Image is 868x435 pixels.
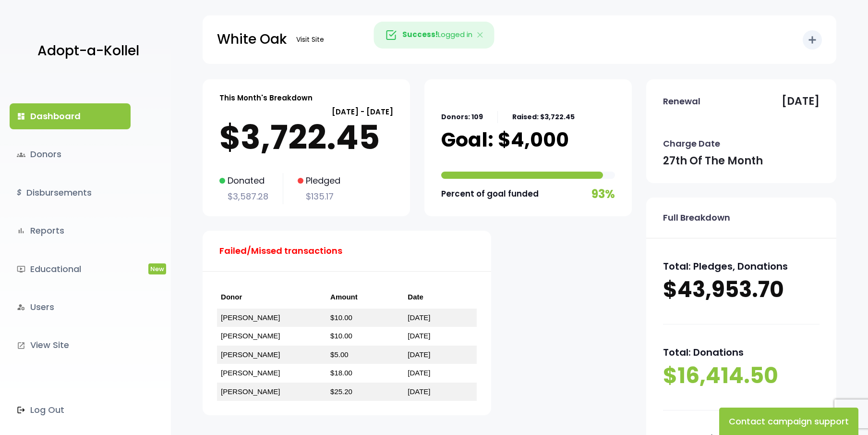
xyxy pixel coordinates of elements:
p: [DATE] [782,92,820,111]
a: [DATE] [408,387,430,396]
p: Pledged [298,173,340,188]
p: Total: Donations [663,344,820,361]
a: $Disbursements [10,180,131,206]
a: $10.00 [330,313,352,322]
p: Adopt-a-Kollel [37,39,139,63]
a: groupsDonors [10,141,131,167]
p: Raised: $3,722.45 [512,111,575,123]
a: Adopt-a-Kollel [33,28,139,75]
a: $10.00 [330,332,352,340]
span: New [148,263,166,274]
a: [DATE] [408,332,430,340]
p: Total: Pledges, Donations [663,258,820,275]
p: Donated [219,173,268,188]
a: bar_chartReports [10,218,131,244]
p: Donors: 109 [441,111,483,123]
p: Renewal [663,94,700,109]
a: launchView Site [10,332,131,358]
th: Date [404,286,477,309]
p: [DATE] - [DATE] [219,105,393,118]
p: 93% [591,184,615,204]
th: Amount [326,286,404,309]
p: White Oak [217,27,287,51]
strong: Success! [402,29,438,39]
i: bar_chart [17,226,25,235]
p: This Month's Breakdown [219,91,313,104]
p: $3,587.28 [219,189,268,204]
a: $18.00 [330,369,352,377]
a: $25.20 [330,387,352,396]
p: $3,722.45 [219,118,393,157]
div: Logged in [374,22,494,49]
p: $16,414.50 [663,361,820,391]
a: manage_accountsUsers [10,294,131,320]
span: groups [17,150,25,159]
a: Visit Site [291,30,329,49]
p: Failed/Missed transactions [219,243,342,259]
p: Goal: $4,000 [441,128,569,152]
p: Percent of goal funded [441,186,539,201]
a: [PERSON_NAME] [221,350,280,359]
p: Full Breakdown [663,210,730,225]
a: [DATE] [408,313,430,322]
i: dashboard [17,112,25,121]
a: Log Out [10,397,131,423]
p: $135.17 [298,189,340,204]
a: $5.00 [330,350,349,359]
a: ondemand_videoEducationalNew [10,256,131,282]
a: [DATE] [408,350,430,359]
i: add [807,34,818,46]
button: Contact campaign support [719,408,858,435]
th: Donor [217,286,326,309]
a: dashboardDashboard [10,103,131,129]
a: [PERSON_NAME] [221,387,280,396]
a: [DATE] [408,369,430,377]
i: manage_accounts [17,303,25,311]
a: [PERSON_NAME] [221,332,280,340]
a: [PERSON_NAME] [221,369,280,377]
i: $ [17,186,22,200]
p: 27th of the month [663,151,763,171]
p: $43,953.70 [663,275,820,305]
button: add [803,30,822,50]
a: [PERSON_NAME] [221,313,280,322]
p: Charge Date [663,136,720,151]
button: Close [466,22,494,48]
i: launch [17,341,25,350]
i: ondemand_video [17,265,25,273]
